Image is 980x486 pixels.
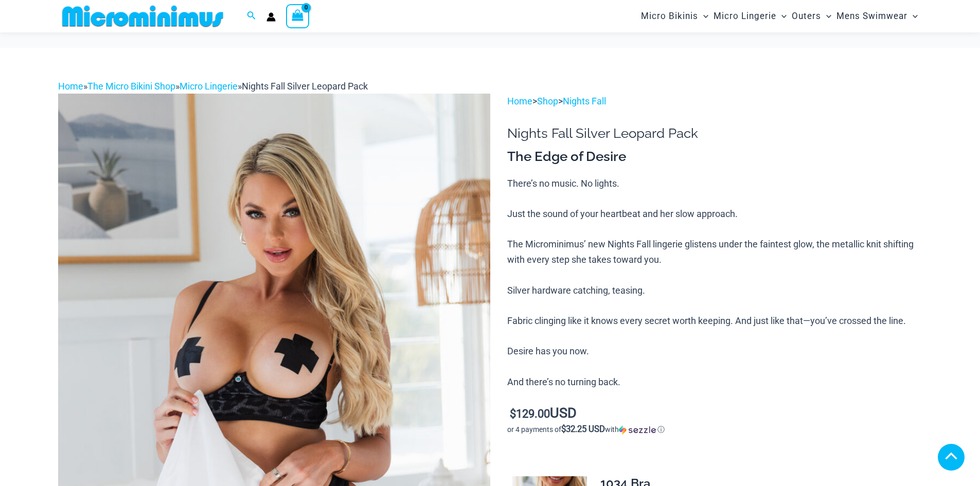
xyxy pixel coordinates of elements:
[507,96,532,106] a: Home
[242,81,368,92] span: Nights Fall Silver Leopard Pack
[507,424,922,435] div: or 4 payments of$32.25 USDwithSezzle Click to learn more about Sezzle
[641,3,698,29] span: Micro Bikinis
[507,424,922,435] div: or 4 payments of with
[507,125,922,141] h1: Nights Fall Silver Leopard Pack
[507,406,922,422] p: USD
[792,3,821,29] span: Outers
[507,94,922,109] p: > >
[507,176,922,390] p: There’s no music. No lights. Just the sound of your heartbeat and her slow approach. The Micromin...
[637,2,922,31] nav: Site Navigation
[789,3,834,29] a: OutersMenu ToggleMenu Toggle
[510,407,516,420] span: $
[711,3,789,29] a: Micro LingerieMenu ToggleMenu Toggle
[537,96,558,106] a: Shop
[561,424,605,434] span: $32.25 USD
[563,96,606,106] a: Nights Fall
[58,5,227,28] img: MM SHOP LOGO FLAT
[510,407,550,420] bdi: 129.00
[247,10,256,23] a: Search icon link
[619,425,656,435] img: Sezzle
[638,3,711,29] a: Micro BikinisMenu ToggleMenu Toggle
[698,3,708,29] span: Menu Toggle
[776,3,787,29] span: Menu Toggle
[58,81,83,92] a: Home
[180,81,238,92] a: Micro Lingerie
[821,3,831,29] span: Menu Toggle
[834,3,920,29] a: Mens SwimwearMenu ToggleMenu Toggle
[836,3,907,29] span: Mens Swimwear
[58,81,368,92] span: » » »
[714,3,776,29] span: Micro Lingerie
[907,3,918,29] span: Menu Toggle
[507,148,922,166] h3: The Edge of Desire
[286,4,310,28] a: View Shopping Cart, empty
[266,12,276,22] a: Account icon link
[87,81,175,92] a: The Micro Bikini Shop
